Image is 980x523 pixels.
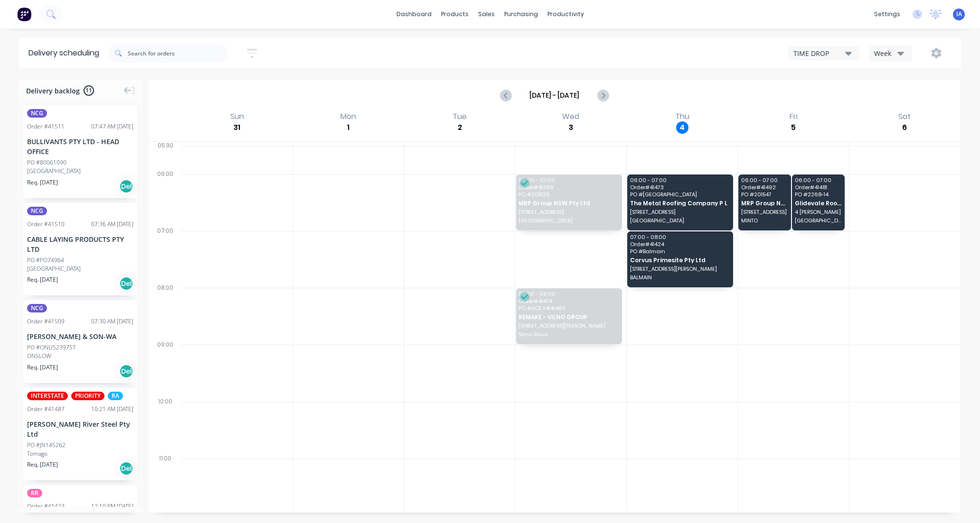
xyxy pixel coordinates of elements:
span: Delivery backlog [26,86,80,96]
span: 06:00 - 07:00 [741,177,788,183]
div: PO #JN145262 [27,441,66,450]
div: Order # 41511 [27,122,65,131]
div: products [436,7,473,21]
div: Tue [450,112,470,121]
div: settings [869,7,905,21]
div: 1 [342,121,355,134]
div: purchasing [499,7,543,21]
span: The Metal Roofing Company P L [630,200,730,206]
span: MINTO [741,218,788,223]
span: 11 [84,85,94,96]
div: [PERSON_NAME] & SON-WA [27,331,133,341]
span: Req. [DATE] [27,460,58,469]
div: 07:00 [149,225,181,282]
div: Order # 41487 [27,405,65,413]
span: Req. [DATE] [27,363,58,372]
span: 07:00 - 08:00 [630,234,730,240]
div: 5 [787,121,800,134]
span: Order # 41424 [630,241,730,247]
span: MRP Group NSW Pty Ltd [741,200,788,206]
div: Order # 41509 [27,317,65,326]
div: [PERSON_NAME] River Steel Pty Ltd [27,419,133,439]
span: PO # 201547 [741,192,788,197]
span: RR [27,489,42,497]
img: Factory [17,7,31,21]
input: Search for orders [128,44,227,63]
div: 3 [565,121,577,134]
div: sales [473,7,499,21]
div: [GEOGRAPHIC_DATA] [27,265,133,273]
div: productivity [543,7,589,21]
div: 05:30 [149,140,181,168]
div: 12:10 PM [DATE] [91,502,133,511]
span: BALMAIN [630,275,730,280]
span: INTERSTATE [27,392,68,400]
span: Order # 41481 [795,184,841,190]
span: RA [108,392,123,400]
div: BULLIVANTS PTY LTD - HEAD OFFICE [27,137,133,156]
span: Req. [DATE] [27,275,58,284]
span: Order # 41399 [518,184,618,190]
span: 06:00 - 07:00 [518,177,618,183]
div: Order # 41510 [27,220,65,229]
span: 4 [PERSON_NAME] [795,209,841,215]
a: dashboard [392,7,436,21]
div: Thu [672,112,692,121]
span: NCG [27,109,47,118]
span: [STREET_ADDRESS] [518,209,618,215]
span: REMAKE - VILNO GROUP [518,314,618,320]
div: PO #ONU52397ST [27,343,75,352]
div: 07:47 AM [DATE] [91,122,133,131]
div: Week [874,48,902,58]
div: Mon [338,112,359,121]
span: Sans Souci [518,331,618,337]
div: 10:00 [149,396,181,453]
span: NCG [27,304,47,312]
span: Glidevale Roofing Pty Limited [795,200,841,206]
div: 11:00 [149,453,181,510]
span: [STREET_ADDRESS] [741,209,788,215]
span: IA [956,10,962,18]
span: NCG [27,207,47,215]
div: Del [119,364,133,378]
span: Req. [DATE] [27,178,58,187]
div: 6 [898,121,911,134]
span: 06:00 - 07:00 [630,177,730,183]
div: CABLE LAYING PRODUCTS PTY LTD [27,234,133,254]
div: Delivery scheduling [19,38,109,68]
div: 2 [453,121,466,134]
div: Fri [787,112,801,121]
div: Sat [895,112,914,121]
div: [GEOGRAPHIC_DATA] [27,167,133,175]
div: 08:00 [149,282,181,339]
div: PO #PO74964 [27,256,64,265]
div: Sun [227,112,247,121]
div: ONSLOW [27,352,133,360]
div: 07:36 AM [DATE] [91,220,133,229]
div: 09:00 [149,339,181,396]
div: 4 [676,121,688,134]
span: PO # 201529 [518,192,618,197]
span: PRIORITY [71,392,104,400]
span: PO # [GEOGRAPHIC_DATA] [630,192,730,197]
span: [GEOGRAPHIC_DATA] [795,218,841,223]
div: TIME DROP [793,48,845,58]
span: [STREET_ADDRESS][PERSON_NAME] [518,323,618,329]
div: PO #80061090 [27,158,66,167]
div: 07:30 AM [DATE] [91,317,133,326]
div: Del [119,461,133,476]
div: Wed [559,112,582,121]
span: Order # 41492 [741,184,788,190]
span: Order # 41474 [518,298,618,304]
span: Order # 41473 [630,184,730,190]
span: 08:00 - 09:00 [518,291,618,297]
span: Corvus Primesite Pty Ltd [630,257,730,263]
div: Del [119,179,133,193]
div: 31 [231,121,243,134]
span: PO # Balmain [630,248,730,254]
button: Week [869,45,912,62]
div: Order # 41423 [27,502,65,511]
span: [STREET_ADDRESS][PERSON_NAME] [630,266,730,272]
span: MRP Group NSW Pty Ltd [518,200,618,206]
button: TIME DROP [788,46,859,60]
